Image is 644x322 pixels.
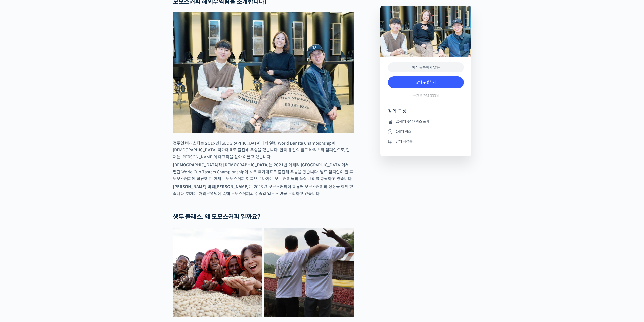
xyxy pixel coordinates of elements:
li: 26개의 수업 (퀴즈 포함) [388,119,464,125]
p: 는 2019년 모모스커피에 합류해 모모스커피의 성장을 함께 했습니다. 현재는 해외무역팀에 속해 모모스커피의 수출입 업무 전반을 관리하고 있습니다. [173,183,354,197]
span: 수강료 254,000원 [412,93,439,98]
span: 대화 [46,168,52,173]
li: 강의 자격증 [388,138,464,144]
strong: [DEMOGRAPHIC_DATA]하 [DEMOGRAPHIC_DATA] [173,162,269,168]
strong: 전주연 바리스타 [173,141,200,146]
li: 1개의 퀴즈 [388,128,464,135]
a: 홈 [2,161,33,173]
a: 대화 [33,161,65,173]
strong: [PERSON_NAME] 바리[PERSON_NAME] [173,184,249,190]
p: 는 2021년 이태리 [GEOGRAPHIC_DATA]에서 열린 World Cup Tasters Championship에 호주 국가대표로 출전해 우승을 했습니다. 월드 챔피언이... [173,162,354,182]
div: 아직 등록하지 않음 [388,62,464,73]
span: 홈 [16,168,19,172]
h4: 강의 구성 [388,108,464,118]
strong: 생두 클래스, 왜 모모스커피 일까요? [173,213,260,221]
a: 설정 [65,161,97,173]
a: 강의 수강하기 [388,76,464,88]
p: 는 2019년 [GEOGRAPHIC_DATA]에서 열린 World Barista Championship에 [DEMOGRAPHIC_DATA] 국가대표로 출전해 우승을 했습니다.... [173,140,354,160]
span: 설정 [78,168,84,172]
